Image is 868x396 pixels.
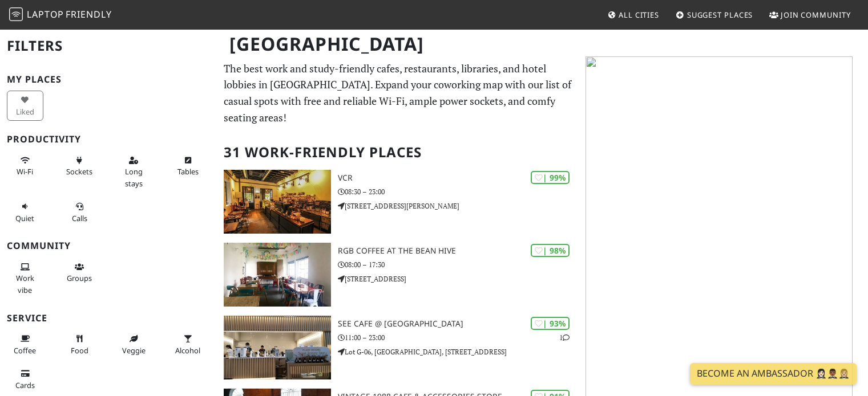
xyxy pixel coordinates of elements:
[15,213,34,223] span: Quiet
[71,345,88,356] span: Food
[338,173,579,183] h3: VCR
[224,135,572,170] h2: 31 Work-Friendly Places
[9,7,23,21] img: LaptopFriendly
[125,166,143,188] span: Long stays
[7,258,43,299] button: Work vibe
[66,8,111,21] span: Friendly
[765,5,855,25] a: Join Community
[61,258,98,288] button: Groups
[115,151,152,193] button: Long stays
[177,166,199,177] span: Work-friendly tables
[16,273,34,295] span: People working
[224,316,330,379] img: See Cafe @ Arcoris Mont Kiara
[17,166,33,177] span: Stable Wi-Fi
[531,244,570,257] div: | 98%
[122,345,146,356] span: Veggie
[224,170,330,234] img: VCR
[72,213,87,223] span: Video/audio calls
[14,345,36,356] span: Coffee
[217,243,579,307] a: RGB Coffee at the Bean Hive | 98% RGB Coffee at the Bean Hive 08:00 – 17:30 [STREET_ADDRESS]
[7,313,210,324] h3: Service
[220,28,576,60] h1: [GEOGRAPHIC_DATA]
[27,8,64,21] span: Laptop
[338,332,579,343] p: 11:00 – 23:00
[169,151,206,181] button: Tables
[9,5,112,25] a: LaptopFriendly LaptopFriendly
[61,151,98,181] button: Sockets
[115,329,152,360] button: Veggie
[781,10,851,20] span: Join Community
[7,151,43,181] button: Wi-Fi
[338,201,579,211] p: [STREET_ADDRESS][PERSON_NAME]
[603,5,664,25] a: All Cities
[217,316,579,379] a: See Cafe @ Arcoris Mont Kiara | 93% 1 See Cafe @ [GEOGRAPHIC_DATA] 11:00 – 23:00 Lot G-06, [GEOGR...
[338,186,579,197] p: 08:30 – 23:00
[687,10,753,20] span: Suggest Places
[338,273,579,284] p: [STREET_ADDRESS]
[690,363,857,385] a: Become an Ambassador 🤵🏻‍♀️🤵🏾‍♂️🤵🏼‍♀️
[169,329,206,360] button: Alcohol
[531,171,570,184] div: | 99%
[224,60,572,126] p: The best work and study-friendly cafes, restaurants, libraries, and hotel lobbies in [GEOGRAPHIC_...
[619,10,659,20] span: All Cities
[7,364,43,394] button: Cards
[224,243,330,307] img: RGB Coffee at the Bean Hive
[67,273,92,283] span: Group tables
[7,329,43,360] button: Coffee
[671,5,758,25] a: Suggest Places
[7,134,210,145] h3: Productivity
[559,332,570,343] p: 1
[338,319,579,329] h3: See Cafe @ [GEOGRAPHIC_DATA]
[338,346,579,357] p: Lot G-06, [GEOGRAPHIC_DATA], [STREET_ADDRESS]
[338,246,579,256] h3: RGB Coffee at the Bean Hive
[61,197,98,227] button: Calls
[66,166,92,177] span: Power sockets
[7,240,210,251] h3: Community
[217,170,579,234] a: VCR | 99% VCR 08:30 – 23:00 [STREET_ADDRESS][PERSON_NAME]
[338,259,579,270] p: 08:00 – 17:30
[7,74,210,85] h3: My Places
[175,345,200,356] span: Alcohol
[7,197,43,227] button: Quiet
[531,317,570,330] div: | 93%
[15,380,35,390] span: Credit cards
[61,329,98,360] button: Food
[7,28,210,63] h2: Filters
